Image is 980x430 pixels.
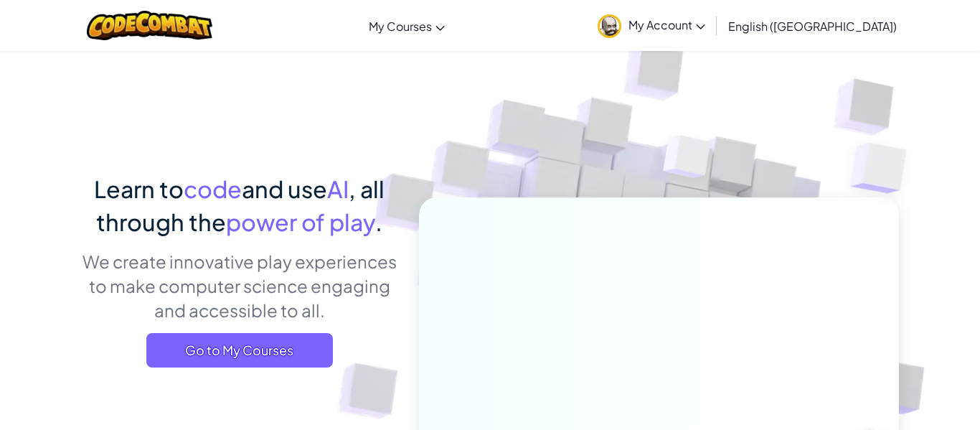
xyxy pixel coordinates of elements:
a: Go to My Courses [146,333,333,368]
span: Learn to [94,174,184,203]
span: and use [242,174,327,203]
a: My Account [590,3,712,48]
span: AI [327,174,349,203]
span: code [184,174,242,203]
span: My Courses [369,19,432,34]
img: CodeCombat logo [87,11,212,40]
a: My Courses [362,6,452,45]
span: . [375,207,382,236]
span: power of play [226,207,375,236]
p: We create innovative play experiences to make computer science engaging and accessible to all. [81,249,397,322]
span: English ([GEOGRAPHIC_DATA]) [728,19,897,34]
img: avatar [598,14,621,38]
img: Overlap cubes [636,107,740,214]
img: Overlap cubes [822,108,946,229]
span: My Account [628,17,705,32]
a: English ([GEOGRAPHIC_DATA]) [721,6,904,45]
